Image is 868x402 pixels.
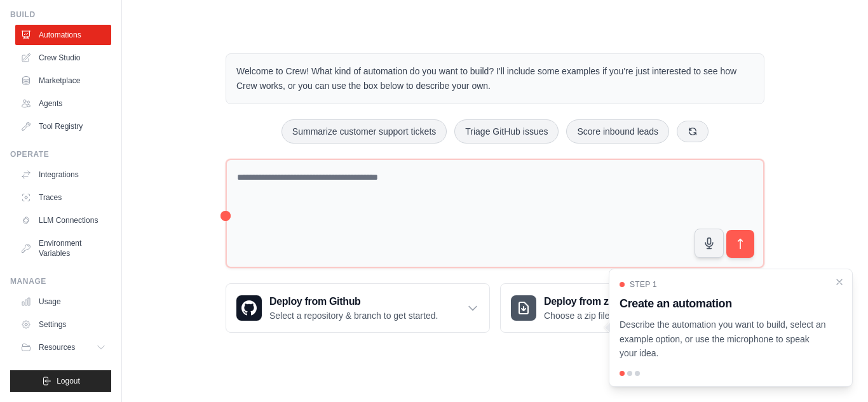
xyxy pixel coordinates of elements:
a: Crew Studio [15,48,111,68]
p: Select a repository & branch to get started. [269,309,438,322]
div: Manage [10,276,111,286]
h3: Deploy from Github [269,294,438,309]
a: LLM Connections [15,210,111,231]
a: Usage [15,291,111,312]
iframe: Chat Widget [804,341,868,402]
p: Welcome to Crew! What kind of automation do you want to build? I'll include some examples if you'... [236,64,754,93]
div: Build [10,10,111,20]
span: Resources [39,342,75,352]
h3: Create an automation [620,295,827,312]
button: Logout [10,370,111,392]
div: Operate [10,149,111,159]
button: Summarize customer support tickets [281,119,447,144]
a: Marketplace [15,70,111,91]
span: Step 1 [630,279,657,290]
a: Agents [15,93,111,114]
button: Close walkthrough [834,277,844,287]
button: Triage GitHub issues [454,119,559,144]
a: Integrations [15,164,111,185]
span: Logout [57,376,80,386]
button: Resources [15,337,111,358]
h3: Deploy from zip file [544,294,651,309]
a: Traces [15,187,111,208]
button: Score inbound leads [566,119,669,144]
a: Automations [15,25,111,45]
a: Environment Variables [15,233,111,264]
p: Describe the automation you want to build, select an example option, or use the microphone to spe... [620,318,827,361]
p: Choose a zip file to upload. [544,309,651,322]
a: Settings [15,314,111,335]
a: Tool Registry [15,116,111,137]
